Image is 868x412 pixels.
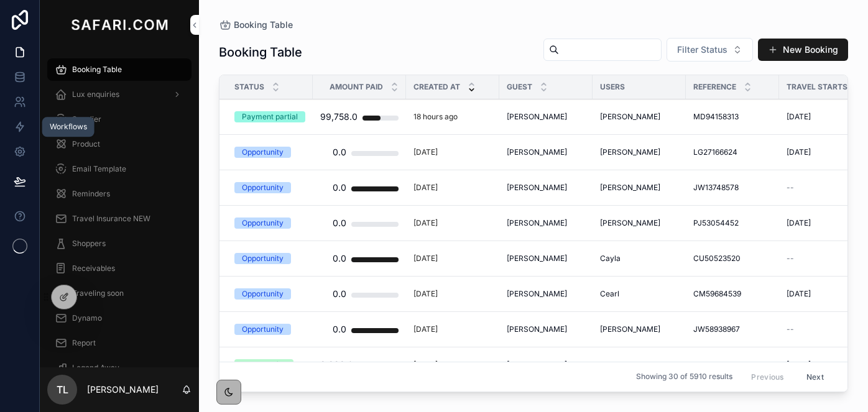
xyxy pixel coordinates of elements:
span: CM59684539 [693,289,741,299]
div: 0.0 [333,211,346,236]
span: Booking Table [234,19,293,31]
a: Opportunity [234,288,305,300]
a: Dynamo [47,307,192,329]
span: -- [787,183,794,193]
a: Booking Table [47,58,192,81]
a: [PERSON_NAME] [600,147,678,157]
a: -- [787,324,865,334]
span: Product [72,139,100,149]
div: 0.0 [333,246,346,271]
h1: Booking Table [219,43,302,61]
div: Opportunity [242,324,284,335]
a: [DATE] [413,254,492,263]
span: Legend Away [72,363,119,373]
span: [PERSON_NAME] [507,112,567,122]
a: [PERSON_NAME] [507,360,585,370]
span: Cayla [600,254,621,263]
span: [PERSON_NAME] [507,254,567,263]
a: Reminders [47,183,192,205]
span: JW58938967 [693,324,740,334]
a: [PERSON_NAME] [507,218,585,228]
div: Workflows [50,122,87,132]
span: Amount Paid [330,82,383,92]
a: [DATE] [787,289,865,299]
a: LG27166624 [693,147,772,157]
a: Opportunity [234,253,305,264]
a: Email Template [47,158,192,180]
a: 0.0 [320,246,399,271]
span: Filter Status [677,43,727,56]
a: Legend Away [47,357,192,379]
a: JW58938967 [693,324,772,334]
a: Cayla [600,254,678,263]
a: -- [787,254,865,263]
span: [PERSON_NAME] [600,218,660,228]
span: Status [234,82,264,92]
a: PJ53054452 [693,218,772,228]
span: [PERSON_NAME] [507,324,567,334]
div: Opportunity [242,253,284,264]
span: [PERSON_NAME] [600,324,660,334]
a: Lindi [600,360,678,370]
span: Email Template [72,164,126,174]
span: [DATE] [787,147,811,157]
a: 2,228.0 [320,352,399,377]
a: [PERSON_NAME] [600,183,678,193]
a: [DATE] [787,112,865,122]
a: [DATE] [413,289,492,299]
span: JW13748578 [693,183,739,193]
div: Payment full [242,359,286,370]
a: LW83416781 [693,360,772,370]
div: Opportunity [242,288,284,300]
a: JW13748578 [693,183,772,193]
a: [PERSON_NAME] [507,183,585,193]
span: [PERSON_NAME] [600,112,660,122]
a: [PERSON_NAME] [507,147,585,157]
a: [PERSON_NAME] [600,218,678,228]
span: [DATE] [787,112,811,122]
span: Travel Starts [787,82,847,92]
span: Report [72,338,96,348]
div: scrollable content [40,50,199,367]
span: -- [787,324,794,334]
span: Reminders [72,189,110,199]
span: Lindi [600,360,617,370]
span: Booking Table [72,65,122,75]
p: [DATE] [413,147,438,157]
span: Dynamo [72,313,102,323]
span: Travel Insurance NEW [72,214,150,224]
img: App logo [68,15,170,35]
a: Opportunity [234,217,305,229]
p: [DATE] [413,254,438,263]
div: Opportunity [242,182,284,193]
span: Guest [507,82,532,92]
p: [PERSON_NAME] [87,383,159,396]
div: Opportunity [242,217,284,229]
a: [PERSON_NAME] [600,324,678,334]
a: 18 hours ago [413,112,492,122]
a: 0.0 [320,282,399,306]
button: New Booking [758,39,848,61]
div: 99,758.0 [320,104,358,129]
a: Product [47,133,192,155]
span: Supplier [72,114,101,124]
a: 0.0 [320,211,399,236]
a: Opportunity [234,182,305,193]
button: Next [798,367,833,387]
a: Opportunity [234,324,305,335]
p: [DATE] [413,218,438,228]
span: PJ53054452 [693,218,739,228]
span: [PERSON_NAME] [507,360,567,370]
p: [DATE] [413,183,438,193]
span: [PERSON_NAME] [507,289,567,299]
span: Reference [693,82,736,92]
a: Traveling soon [47,282,192,304]
a: Report [47,332,192,354]
a: Shoppers [47,232,192,255]
a: 99,758.0 [320,104,399,129]
span: CU50523520 [693,254,741,263]
p: [DATE] [413,324,438,334]
a: 0.0 [320,317,399,342]
span: [DATE] [787,360,811,370]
